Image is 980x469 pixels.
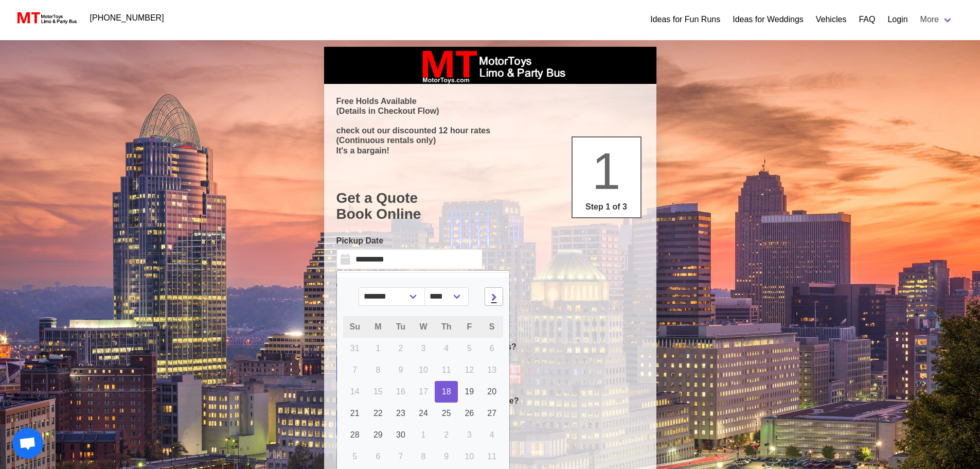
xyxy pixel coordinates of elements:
[487,387,496,396] span: 20
[343,424,367,446] a: 28
[373,387,383,396] span: 15
[413,47,567,84] img: box_logo_brand.jpeg
[467,344,472,353] span: 5
[442,387,451,396] span: 18
[350,322,360,331] span: Su
[490,344,494,353] span: 6
[489,322,495,331] span: S
[442,409,451,418] span: 25
[592,142,621,200] span: 1
[350,409,360,418] span: 21
[421,344,426,353] span: 3
[419,366,428,374] span: 10
[389,424,412,446] a: 30
[465,409,474,418] span: 26
[398,366,403,374] span: 9
[465,387,474,396] span: 19
[458,403,480,424] a: 26
[490,430,494,439] span: 4
[398,344,403,353] span: 2
[376,452,380,461] span: 6
[467,430,472,439] span: 3
[373,409,383,418] span: 22
[336,235,483,247] label: Pickup Date
[733,13,804,26] a: Ideas for Weddings
[421,430,426,439] span: 1
[350,344,360,353] span: 31
[435,403,458,424] a: 25
[444,430,449,439] span: 2
[444,452,449,461] span: 9
[12,428,43,459] div: Open chat
[396,322,405,331] span: Tu
[480,403,503,424] a: 27
[887,13,907,26] a: Login
[336,106,644,116] p: (Details in Checkout Flow)
[389,403,412,424] a: 23
[419,387,428,396] span: 17
[467,322,472,331] span: F
[914,9,959,30] a: More
[444,344,449,353] span: 4
[398,452,403,461] span: 7
[442,366,451,374] span: 11
[352,366,357,374] span: 7
[458,381,480,403] a: 19
[350,387,360,396] span: 14
[376,344,380,353] span: 1
[441,322,452,331] span: Th
[367,403,389,424] a: 22
[376,366,380,374] span: 8
[816,13,847,26] a: Vehicles
[350,430,360,439] span: 28
[336,126,644,135] p: check out our discounted 12 hour rates
[421,452,426,461] span: 8
[84,8,170,28] a: [PHONE_NUMBER]
[487,409,496,418] span: 27
[336,190,644,222] h1: Get a Quote Book Online
[419,322,427,331] span: W
[336,96,644,106] p: Free Holds Available
[336,135,644,145] p: (Continuous rentals only)
[367,424,389,446] a: 29
[859,13,875,26] a: FAQ
[343,403,367,424] a: 21
[396,430,405,439] span: 30
[435,381,458,403] a: 18
[480,381,503,403] a: 20
[487,366,496,374] span: 13
[577,201,636,213] p: Step 1 of 3
[465,366,474,374] span: 12
[352,452,357,461] span: 5
[487,452,496,461] span: 11
[375,322,381,331] span: M
[396,387,405,396] span: 16
[396,409,405,418] span: 23
[650,13,720,26] a: Ideas for Fun Runs
[14,11,78,25] img: MotorToys Logo
[412,403,435,424] a: 24
[336,146,644,155] p: It's a bargain!
[373,430,383,439] span: 29
[419,409,428,418] span: 24
[465,452,474,461] span: 10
